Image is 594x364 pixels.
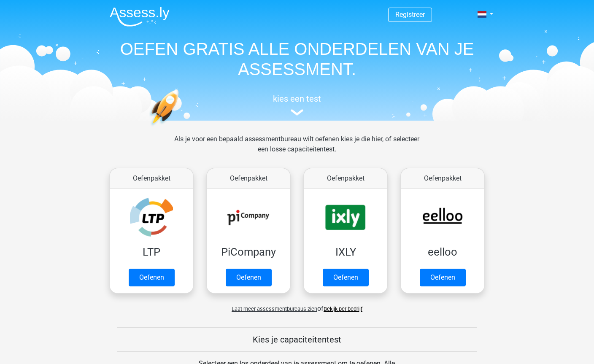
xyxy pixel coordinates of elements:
div: Als je voor een bepaald assessmentbureau wilt oefenen kies je die hier, of selecteer een losse ca... [167,134,426,164]
a: Oefenen [129,269,175,286]
div: of [103,297,491,314]
h1: OEFEN GRATIS ALLE ONDERDELEN VAN JE ASSESSMENT. [103,39,491,79]
a: Oefenen [420,269,466,286]
a: Registreer [395,11,425,19]
img: oefenen [149,89,211,166]
a: Oefenen [323,269,369,286]
a: Bekijk per bedrijf [324,306,362,312]
img: Assessly [110,7,170,27]
h5: Kies je capaciteitentest [117,334,477,345]
a: Oefenen [226,269,272,286]
a: kies een test [103,94,491,116]
span: Laat meer assessmentbureaus zien [232,306,317,312]
img: assessment [291,109,303,116]
h5: kies een test [103,94,491,104]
